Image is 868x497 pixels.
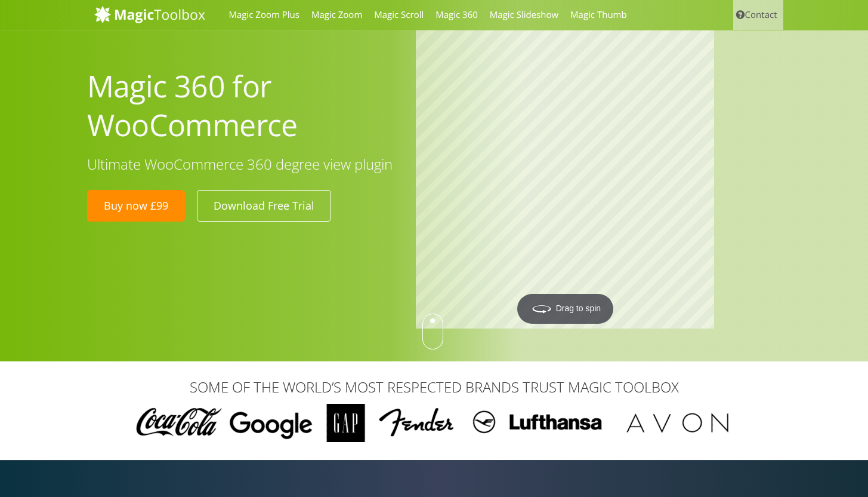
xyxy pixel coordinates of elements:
[94,5,205,23] img: MagicToolbox.com - Image tools for your website
[87,67,399,145] h1: Magic 360 for WooCommerce
[87,190,185,221] a: Buy now £99
[94,379,774,395] h3: SOME OF THE WORLD’S MOST RESPECTED BRANDS TRUST MAGIC TOOLBOX
[87,157,399,172] h3: Ultimate WooCommerce 360 degree view plugin
[129,404,740,442] img: Magic Toolbox Customers
[197,190,331,221] a: Download Free Trial
[416,30,714,329] a: Drag to spin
